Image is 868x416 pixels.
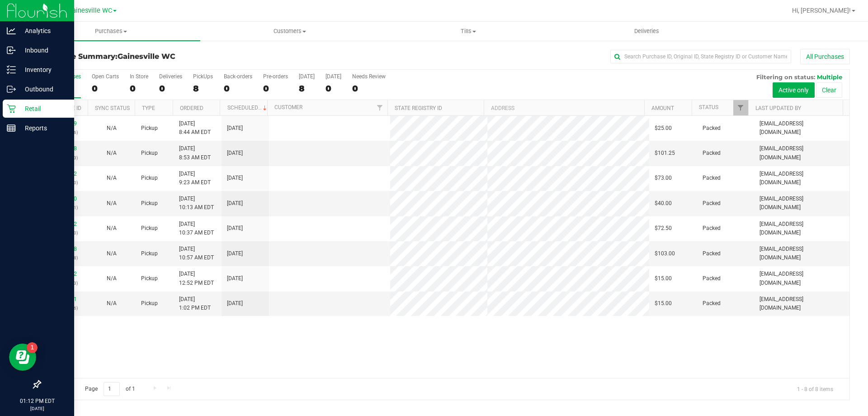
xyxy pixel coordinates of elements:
[179,245,214,262] span: [DATE] 10:57 AM EDT
[224,83,252,94] div: 0
[395,105,442,111] a: State Registry ID
[227,174,243,182] span: [DATE]
[733,100,748,115] a: Filter
[130,73,148,80] div: In Store
[792,7,851,14] span: Hi, [PERSON_NAME]!
[200,22,379,41] a: Customers
[107,250,117,257] span: Not Applicable
[655,224,672,233] span: $72.50
[484,100,644,116] th: Address
[16,64,70,75] p: Inventory
[107,300,117,306] span: Not Applicable
[7,65,16,74] inline-svg: Inventory
[141,224,158,233] span: Pickup
[352,83,386,94] div: 0
[16,45,70,56] p: Inbound
[817,73,842,81] span: Multiple
[107,275,117,282] span: Not Applicable
[104,382,120,396] input: 1
[7,104,16,113] inline-svg: Retail
[379,27,557,35] span: Tills
[263,83,288,94] div: 0
[107,299,117,308] button: N/A
[40,53,310,61] h3: Purchase Summary:
[107,199,117,208] button: N/A
[107,274,117,283] button: N/A
[325,83,341,94] div: 0
[52,120,77,127] a: 12001639
[755,105,801,111] a: Last Updated By
[16,84,70,95] p: Outbound
[759,144,844,162] span: [EMAIL_ADDRESS][DOMAIN_NAME]
[655,149,675,158] span: $101.25
[52,196,77,202] a: 12002260
[22,27,200,35] span: Purchases
[179,144,211,162] span: [DATE] 8:53 AM EDT
[379,22,557,41] a: Tills
[159,83,182,94] div: 0
[759,120,844,137] span: [EMAIL_ADDRESS][DOMAIN_NAME]
[179,120,211,137] span: [DATE] 8:44 AM EDT
[107,249,117,258] button: N/A
[22,22,200,41] a: Purchases
[759,245,844,262] span: [EMAIL_ADDRESS][DOMAIN_NAME]
[759,220,844,237] span: [EMAIL_ADDRESS][DOMAIN_NAME]
[756,73,815,81] span: Filtering on status:
[141,299,158,308] span: Pickup
[107,225,117,231] span: Not Applicable
[141,124,158,133] span: Pickup
[7,85,16,94] inline-svg: Outbound
[699,104,718,110] a: Status
[52,145,77,152] a: 12001828
[107,149,117,158] button: N/A
[759,295,844,312] span: [EMAIL_ADDRESS][DOMAIN_NAME]
[325,73,341,80] div: [DATE]
[27,342,38,353] iframe: Resource center unread badge
[227,149,243,158] span: [DATE]
[141,274,158,283] span: Pickup
[352,73,386,80] div: Needs Review
[655,199,672,208] span: $40.00
[141,174,158,182] span: Pickup
[179,195,214,212] span: [DATE] 10:13 AM EDT
[227,249,243,258] span: [DATE]
[193,83,213,94] div: 8
[703,249,721,258] span: Packed
[299,83,315,94] div: 8
[7,46,16,55] inline-svg: Inbound
[179,220,214,237] span: [DATE] 10:37 AM EDT
[9,344,36,371] iframe: Resource center
[141,199,158,208] span: Pickup
[16,25,70,36] p: Analytics
[4,397,70,405] p: 01:12 PM EDT
[227,274,243,283] span: [DATE]
[16,123,70,134] p: Reports
[179,295,211,312] span: [DATE] 1:02 PM EDT
[227,299,243,308] span: [DATE]
[52,221,77,227] a: 12002462
[263,73,288,80] div: Pre-orders
[227,199,243,208] span: [DATE]
[4,405,70,412] p: [DATE]
[7,26,16,35] inline-svg: Analytics
[703,274,721,283] span: Packed
[610,50,791,63] input: Search Purchase ID, Original ID, State Registry ID or Customer Name...
[118,52,175,61] span: Gainesville WC
[655,299,672,308] span: $15.00
[107,224,117,233] button: N/A
[816,82,842,98] button: Clear
[224,73,252,80] div: Back-orders
[107,125,117,131] span: Not Applicable
[107,150,117,156] span: Not Applicable
[92,73,119,80] div: Open Carts
[52,271,77,277] a: 12003372
[773,82,815,98] button: Active only
[77,382,142,396] span: Page of 1
[180,105,203,111] a: Ordered
[52,171,77,177] a: 12002052
[95,105,130,111] a: Sync Status
[299,73,315,80] div: [DATE]
[655,124,672,133] span: $25.00
[179,270,214,287] span: [DATE] 12:52 PM EDT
